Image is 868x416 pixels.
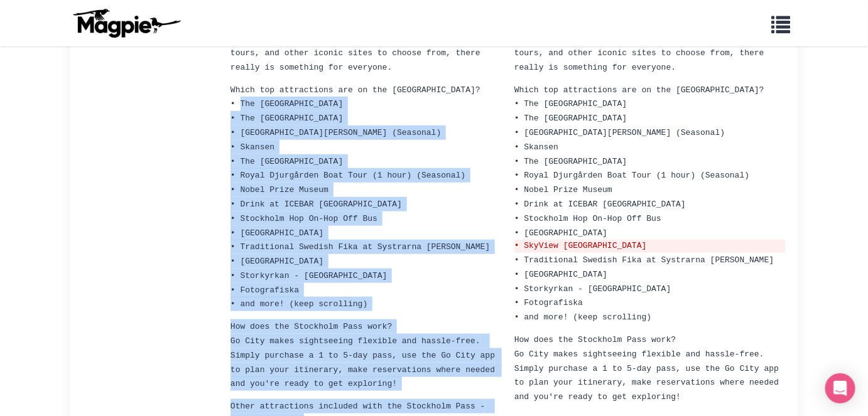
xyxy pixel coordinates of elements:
span: Which top attractions are on the [GEOGRAPHIC_DATA]? [231,85,480,95]
span: • The [GEOGRAPHIC_DATA] [231,114,343,123]
span: • Royal Djurgården Boat Tour (1 hour) (Seasonal) [514,171,749,180]
span: • [GEOGRAPHIC_DATA][PERSON_NAME] (Seasonal) [514,128,725,137]
span: Go City makes sightseeing flexible and hassle-free. Simply purchase a 1 to 5-day pass, use the Go... [231,336,500,388]
span: • Storkyrkan - [GEOGRAPHIC_DATA] [231,271,388,280]
span: • Stockholm Hop On-Hop Off Bus [231,214,377,223]
span: • The [GEOGRAPHIC_DATA] [514,157,627,166]
span: • Drink at ICEBAR [GEOGRAPHIC_DATA] [514,200,686,209]
span: • [GEOGRAPHIC_DATA] [514,228,607,238]
span: • Stockholm Hop On-Hop Off Bus [514,214,661,223]
span: • The [GEOGRAPHIC_DATA] [514,99,627,109]
span: Go City makes sightseeing flexible and hassle-free. Simply purchase a 1 to 5-day pass, use the Go... [514,349,784,402]
span: • and more! (keep scrolling) [514,312,651,322]
div: Open Intercom Messenger [825,373,855,403]
span: • Fotografiska [231,285,299,295]
span: • Storkyrkan - [GEOGRAPHIC_DATA] [514,284,671,294]
span: How does the Stockholm Pass work? [231,322,392,331]
span: • [GEOGRAPHIC_DATA][PERSON_NAME] (Seasonal) [231,128,441,137]
span: • Traditional Swedish Fika at Systrarna [PERSON_NAME] [231,242,490,252]
span: • Drink at ICEBAR [GEOGRAPHIC_DATA] [231,200,402,209]
span: • Traditional Swedish Fika at Systrarna [PERSON_NAME] [514,255,774,265]
span: • Nobel Prize Museum [231,185,328,195]
span: • The [GEOGRAPHIC_DATA] [231,99,343,109]
span: • Fotografiska [514,298,583,307]
span: Which top attractions are on the [GEOGRAPHIC_DATA]? [514,85,764,95]
span: • Royal Djurgården Boat Tour (1 hour) (Seasonal) [231,171,465,180]
span: • Skansen [231,142,274,152]
span: • [GEOGRAPHIC_DATA] [514,270,607,279]
span: How does the Stockholm Pass work? [514,335,676,344]
img: logo-ab69f6fb50320c5b225c76a69d11143b.png [70,8,183,38]
span: • The [GEOGRAPHIC_DATA] [231,157,343,166]
span: • The [GEOGRAPHIC_DATA] [514,114,627,123]
span: • [GEOGRAPHIC_DATA] [231,228,323,238]
span: • [GEOGRAPHIC_DATA] [231,257,323,266]
del: • SkyView [GEOGRAPHIC_DATA] [514,240,786,253]
span: • Skansen [514,142,558,152]
span: • and more! (keep scrolling) [231,299,367,309]
span: • Nobel Prize Museum [514,185,612,195]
